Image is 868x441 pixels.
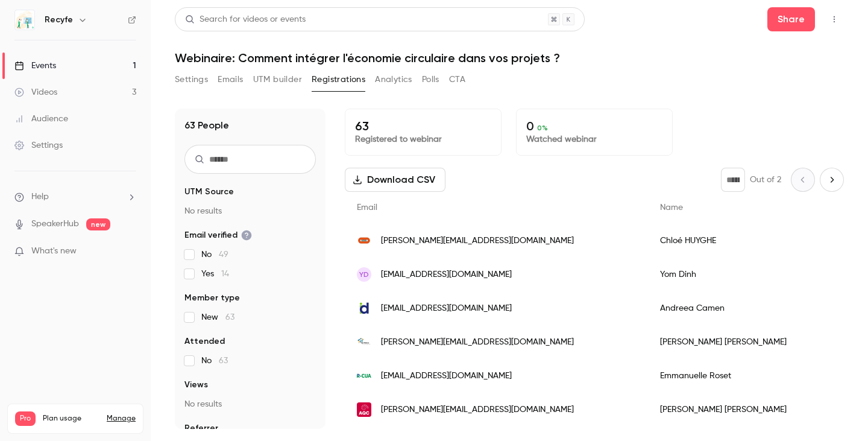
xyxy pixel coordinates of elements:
button: UTM builder [253,70,302,89]
div: [PERSON_NAME] [PERSON_NAME] [648,325,842,359]
button: Polls [422,70,439,89]
img: initiativesdurables.com [357,301,371,316]
div: Audience [14,113,68,125]
p: No results [184,398,316,410]
p: 0 [526,119,662,133]
span: [PERSON_NAME][EMAIL_ADDRESS][DOMAIN_NAME] [381,336,574,349]
span: [EMAIL_ADDRESS][DOMAIN_NAME] [381,268,512,281]
li: help-dropdown-opener [14,191,136,203]
span: new [86,218,110,230]
span: [PERSON_NAME][EMAIL_ADDRESS][DOMAIN_NAME] [381,404,574,416]
span: Name [660,203,683,212]
button: Next page [820,168,844,192]
span: Member type [184,292,240,304]
span: Views [184,379,208,391]
button: Emails [218,70,243,89]
div: [PERSON_NAME] [PERSON_NAME] [648,393,842,427]
p: Out of 2 [750,174,781,186]
h6: Recyfe [45,14,73,26]
div: Videos [14,86,57,98]
div: Emmanuelle Roset [648,359,842,393]
img: foyer-moderne.com [357,335,371,349]
span: Attended [184,335,225,347]
button: Download CSV [345,168,445,192]
div: Search for videos or events [185,13,306,26]
h1: 63 People [184,118,229,133]
span: 49 [219,250,228,259]
p: Registered to webinar [355,133,491,145]
button: Registrations [312,70,365,89]
div: Settings [14,139,63,151]
p: Watched webinar [526,133,662,145]
span: [PERSON_NAME][EMAIL_ADDRESS][DOMAIN_NAME] [381,235,574,247]
span: Email verified [184,229,252,241]
span: YD [359,269,369,280]
button: Share [767,7,815,31]
span: 63 [219,357,228,365]
span: 0 % [537,124,548,132]
span: [EMAIL_ADDRESS][DOMAIN_NAME] [381,370,512,382]
div: Andreea Camen [648,291,842,325]
span: What's new [31,245,77,258]
button: Analytics [375,70,412,89]
h1: Webinaire: Comment intégrer l'économie circulaire dans vos projets ? [175,51,844,65]
button: CTA [449,70,465,89]
span: Yes [201,268,229,280]
span: New [201,311,234,323]
img: Recyfe [15,10,34,30]
span: 14 [221,270,229,278]
span: UTM Source [184,186,234,198]
div: Chloé HUYGHE [648,224,842,258]
a: SpeakerHub [31,218,79,230]
span: Email [357,203,377,212]
p: 63 [355,119,491,133]
button: Settings [175,70,208,89]
span: Help [31,191,49,203]
img: bouygues-construction.com [357,233,371,248]
span: Pro [15,411,36,426]
span: 63 [225,313,234,322]
div: Yom Dinh [648,258,842,291]
p: No results [184,205,316,217]
span: Referrer [184,422,218,434]
span: Plan usage [43,414,99,424]
span: No [201,249,228,261]
img: qualiteconstruction.com [357,402,371,417]
span: [EMAIL_ADDRESS][DOMAIN_NAME] [381,302,512,315]
a: Manage [107,414,136,424]
img: r-cu.fr [357,369,371,383]
div: Events [14,60,56,72]
span: No [201,355,228,367]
